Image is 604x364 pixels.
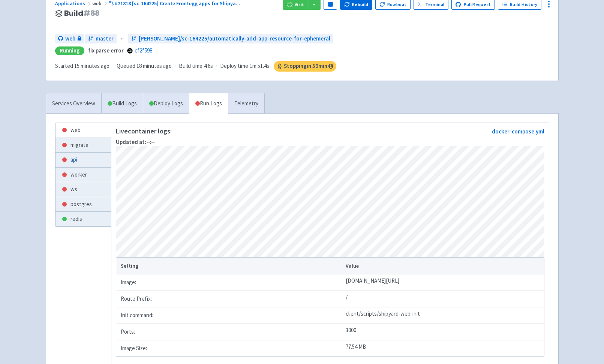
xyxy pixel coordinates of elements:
[120,34,125,43] span: ←
[55,182,111,197] a: ws
[88,47,124,54] strong: fix parse error
[343,274,544,291] td: [DOMAIN_NAME][URL]
[64,9,100,18] span: Build
[492,128,544,135] a: docker-compose.yml
[102,93,143,114] a: Build Logs
[143,93,189,114] a: Deploy Logs
[85,34,117,44] a: master
[128,34,333,44] a: [PERSON_NAME]/sc-164225/automatically-add-app-resource-for-ephemeral
[343,324,544,340] td: 3000
[55,153,111,167] a: api
[204,62,213,70] span: 4.6s
[55,138,111,153] a: migrate
[116,127,172,135] p: Live container logs:
[135,47,152,54] a: cf2f598
[179,62,202,70] span: Build time
[139,34,330,43] span: [PERSON_NAME]/sc-164225/automatically-add-app-resource-for-ephemeral
[295,1,304,7] span: Visit
[116,307,343,324] td: Init command:
[343,307,544,324] td: client/scripts/shipyard-web-init
[189,93,228,114] a: Run Logs
[116,138,146,145] strong: Updated at:
[136,62,172,69] time: 18 minutes ago
[116,258,343,274] th: Setting
[55,46,84,55] div: Running
[55,61,336,72] div: · · ·
[116,274,343,291] td: Image:
[228,93,264,114] a: Telemetry
[55,123,111,138] a: web
[55,212,111,226] a: redis
[343,340,544,357] td: 77.54 MB
[116,291,343,307] td: Route Prefix:
[116,340,343,357] td: Image Size:
[55,168,111,182] a: worker
[46,93,101,114] a: Services Overview
[83,8,100,18] span: # 88
[65,34,75,43] span: web
[55,197,111,212] a: postgres
[220,62,248,70] span: Deploy time
[343,258,544,274] th: Value
[55,34,84,44] a: web
[116,138,155,145] span: --:--
[343,291,544,307] td: /
[96,34,114,43] span: master
[55,62,109,69] span: Started
[274,61,336,72] span: Stopping in 59 min
[74,62,109,69] time: 15 minutes ago
[117,62,172,69] span: Queued
[250,62,269,70] span: 1m 51.4s
[116,324,343,340] td: Ports:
